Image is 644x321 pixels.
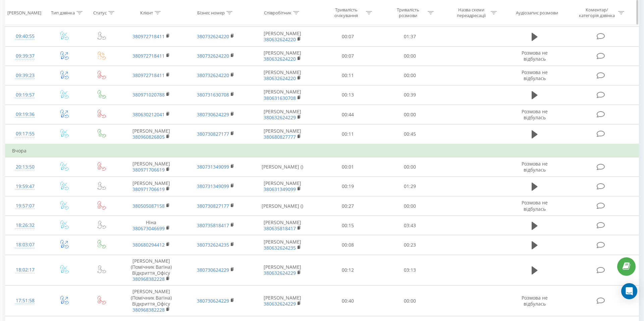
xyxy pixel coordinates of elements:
[132,225,165,232] a: 380673046699
[248,27,317,46] td: [PERSON_NAME]
[317,196,379,216] td: 00:27
[379,105,440,124] td: 00:00
[248,66,317,85] td: [PERSON_NAME]
[248,235,317,255] td: [PERSON_NAME]
[197,111,229,118] a: 380730624229
[12,294,38,307] div: 17:51:58
[132,111,165,118] a: 380630212041
[197,72,229,78] a: 380732624220
[264,36,296,43] a: 380632624220
[197,10,225,15] div: Бізнес номер
[317,216,379,235] td: 00:15
[248,255,317,285] td: [PERSON_NAME]
[264,75,296,81] a: 380632624220
[522,295,548,307] span: Розмова не відбулась
[317,157,379,177] td: 00:01
[197,298,229,304] a: 380730624229
[379,46,440,66] td: 00:00
[264,134,296,140] a: 380680827777
[12,238,38,251] div: 18:03:07
[522,199,548,212] span: Розмова не відбулась
[522,50,548,62] span: Розмова не відбулась
[379,255,440,285] td: 03:13
[119,216,183,235] td: Ніна
[577,7,616,18] div: Коментар/категорія дзвінка
[317,105,379,124] td: 00:44
[264,186,296,192] a: 380631349099
[379,196,440,216] td: 00:00
[197,91,229,98] a: 380731630708
[197,203,229,209] a: 380730827177
[379,66,440,85] td: 00:00
[317,285,379,316] td: 00:40
[390,7,426,18] div: Тривалість розмови
[248,124,317,144] td: [PERSON_NAME]
[132,276,165,282] a: 380968382228
[132,134,165,140] a: 380960826805
[317,124,379,144] td: 00:11
[248,105,317,124] td: [PERSON_NAME]
[197,183,229,189] a: 380731349099
[132,33,165,40] a: 380972718411
[317,27,379,46] td: 00:07
[264,225,296,232] a: 380635818417
[379,235,440,255] td: 00:23
[248,285,317,316] td: [PERSON_NAME]
[264,270,296,276] a: 380632624229
[379,216,440,235] td: 03:43
[12,263,38,276] div: 18:02:17
[12,88,38,102] div: 09:19:57
[522,69,548,81] span: Розмова не відбулась
[12,30,38,43] div: 09:40:55
[453,7,489,18] div: Назва схеми переадресації
[197,222,229,229] a: 380735818417
[197,33,229,40] a: 380732624220
[248,46,317,66] td: [PERSON_NAME]
[119,255,183,285] td: [PERSON_NAME](Помічник Вагіна) Відкриття_Офісу
[317,46,379,66] td: 00:07
[264,245,296,251] a: 380632624235
[12,69,38,82] div: 09:39:23
[12,50,38,63] div: 09:39:37
[522,108,548,121] span: Розмова не відбулась
[140,10,153,15] div: Клієнт
[197,242,229,248] a: 380732624235
[379,85,440,105] td: 00:39
[132,307,165,313] a: 380968382228
[119,124,183,144] td: [PERSON_NAME]
[317,85,379,105] td: 00:13
[12,199,38,212] div: 19:57:07
[264,10,291,15] div: Співробітник
[248,196,317,216] td: [PERSON_NAME] ()
[197,53,229,59] a: 380732624220
[248,177,317,196] td: [PERSON_NAME]
[317,177,379,196] td: 00:19
[93,10,107,15] div: Статус
[132,167,165,173] a: 380971706619
[248,216,317,235] td: [PERSON_NAME]
[379,124,440,144] td: 00:45
[12,219,38,232] div: 18:26:32
[516,10,558,15] div: Аудіозапис розмови
[132,186,165,192] a: 380971706619
[264,301,296,307] a: 380632624229
[379,157,440,177] td: 00:00
[119,177,183,196] td: [PERSON_NAME]
[197,164,229,170] a: 380731349099
[264,56,296,62] a: 380632624220
[132,203,165,209] a: 380505087158
[621,283,637,299] div: Open Intercom Messenger
[132,53,165,59] a: 380972718411
[5,144,639,157] td: Вчора
[12,160,38,174] div: 20:13:50
[119,157,183,177] td: [PERSON_NAME]
[197,267,229,273] a: 380730624229
[248,157,317,177] td: [PERSON_NAME] ()
[264,114,296,121] a: 380632624229
[132,242,165,248] a: 380680294412
[132,91,165,98] a: 380971020788
[317,255,379,285] td: 00:12
[379,177,440,196] td: 01:29
[522,160,548,173] span: Розмова не відбулась
[317,66,379,85] td: 00:11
